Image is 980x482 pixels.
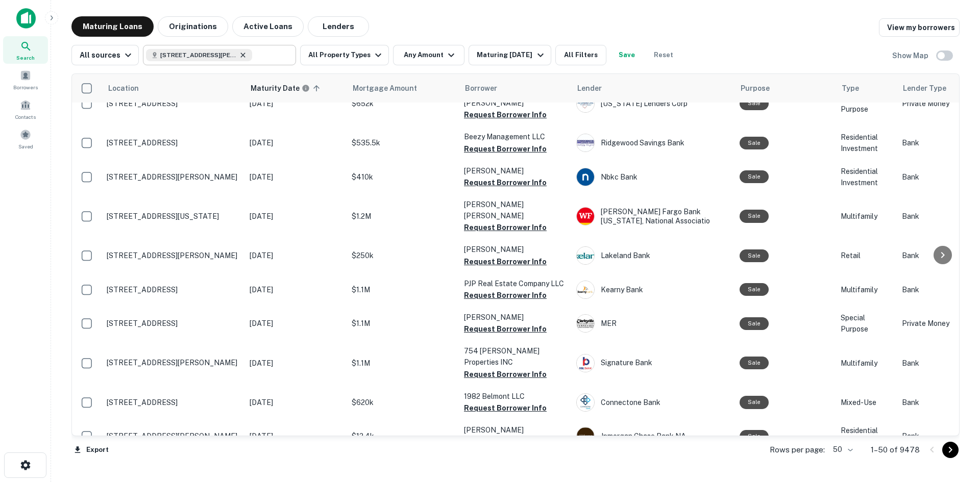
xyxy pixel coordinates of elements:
p: Special Purpose [841,312,892,335]
p: [STREET_ADDRESS] [107,99,239,108]
p: $1.1M [352,284,454,295]
button: Any Amount [393,45,464,65]
div: Signature Bank [576,354,729,372]
h6: Maturity Date [251,83,300,94]
p: Multifamily [841,284,892,295]
img: picture [577,281,594,298]
img: picture [577,134,594,151]
p: [DATE] [250,358,341,369]
div: [US_STATE] Lenders Corp [576,94,729,113]
img: picture [577,427,594,445]
button: All Property Types [300,45,389,65]
th: Borrower [459,74,571,103]
img: picture [577,208,594,225]
img: picture [577,168,594,186]
button: Maturing Loans [71,16,154,37]
p: $1.2M [352,211,454,222]
button: Request Borrower Info [464,109,547,121]
div: Maturity dates displayed may be estimated. Please contact the lender for the most accurate maturi... [251,83,310,94]
p: [STREET_ADDRESS][PERSON_NAME] [107,251,239,260]
th: Type [836,74,897,103]
div: Sale [740,137,769,149]
p: [DATE] [250,137,341,148]
span: Borrower [465,82,497,94]
th: Maturity dates displayed may be estimated. Please contact the lender for the most accurate maturi... [244,74,347,103]
a: Saved [3,125,48,153]
button: Request Borrower Info [464,221,547,234]
button: Lenders [308,16,369,37]
span: Type [842,82,859,94]
p: $12.4k [352,430,454,442]
button: Request Borrower Info [464,289,547,301]
button: All Filters [555,45,606,65]
p: [DATE] [250,171,341,183]
p: 1–50 of 9478 [871,444,920,456]
p: $1.1M [352,358,454,369]
button: Save your search to get updates of matches that match your search criteria. [610,45,643,65]
a: Borrowers [3,66,48,93]
div: Sale [740,317,769,330]
p: [STREET_ADDRESS][PERSON_NAME] [107,358,239,367]
div: Sale [740,357,769,369]
div: Sale [740,430,769,443]
p: [STREET_ADDRESS][US_STATE] [107,212,239,221]
p: Residential Investment [841,166,892,188]
span: [STREET_ADDRESS][PERSON_NAME] [160,50,237,60]
th: Lender [571,74,734,103]
a: View my borrowers [879,18,960,37]
th: Location [102,74,244,103]
a: Contacts [3,95,48,123]
p: [PERSON_NAME] [464,165,566,176]
p: [DATE] [250,430,341,442]
div: Nbkc Bank [576,168,729,186]
th: Purpose [734,74,836,103]
iframe: Chat Widget [929,400,980,449]
img: picture [577,247,594,264]
p: [STREET_ADDRESS] [107,138,239,147]
p: $535.5k [352,137,454,148]
button: Request Borrower Info [464,176,547,189]
button: Maturing [DATE] [469,45,551,65]
p: Residential Investment [841,425,892,447]
span: Maturity dates displayed may be estimated. Please contact the lender for the most accurate maturi... [251,83,323,94]
p: Beezy Management LLC [464,131,566,142]
button: Go to next page [942,442,959,458]
p: [PERSON_NAME] [464,424,566,436]
div: Sale [740,283,769,296]
div: 50 [829,442,854,457]
div: All sources [80,49,134,61]
div: Sale [740,210,769,222]
button: Originations [158,16,228,37]
span: Purpose [741,82,783,94]
button: Request Borrower Info [464,402,547,414]
p: [DATE] [250,211,341,222]
p: $1.1M [352,318,454,329]
div: Jpmorgan Chase Bank NA [576,427,729,445]
div: Sale [740,396,769,409]
p: Mixed-Use [841,397,892,408]
th: Mortgage Amount [347,74,459,103]
span: Mortgage Amount [353,82,430,94]
p: [DATE] [250,98,341,109]
p: $410k [352,171,454,183]
p: 1982 Belmont LLC [464,391,566,402]
p: [STREET_ADDRESS] [107,285,239,294]
p: [PERSON_NAME] [464,244,566,255]
img: picture [577,315,594,332]
span: Saved [18,142,33,150]
p: Multifamily [841,211,892,222]
span: Lender [577,82,602,94]
img: picture [577,394,594,411]
div: Kearny Bank [576,281,729,299]
p: Residential Investment [841,132,892,154]
span: Lender Type [903,82,946,94]
span: Contacts [15,113,36,121]
p: Special Purpose [841,92,892,115]
img: capitalize-icon.png [16,8,36,29]
a: Search [3,36,48,64]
